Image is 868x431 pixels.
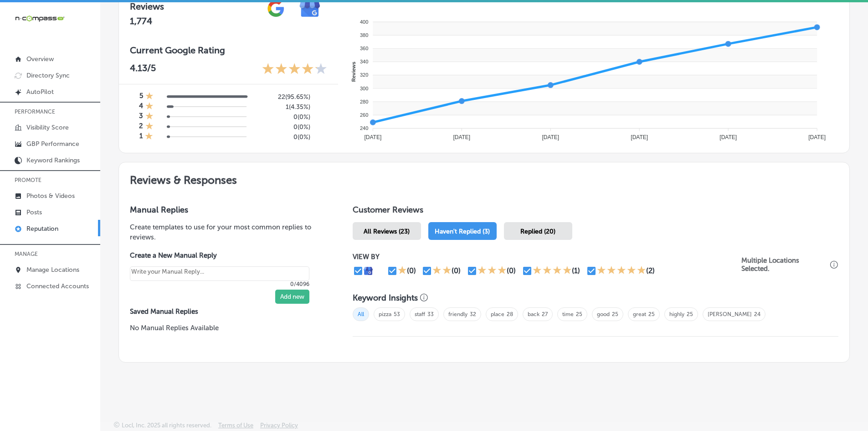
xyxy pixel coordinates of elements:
p: Keyword Rankings [26,156,80,164]
tspan: 240 [360,125,368,131]
div: (0) [452,266,461,275]
a: 25 [687,311,693,317]
h3: Manual Replies [130,205,324,215]
a: 33 [427,311,434,317]
p: GBP Performance [26,140,79,148]
button: Add new [275,290,309,304]
tspan: [DATE] [631,134,648,140]
div: 1 Star [145,132,153,142]
p: Photos & Videos [26,192,75,200]
tspan: [DATE] [542,134,559,140]
div: 1 Star [145,122,154,132]
tspan: 400 [360,19,368,25]
tspan: 360 [360,46,368,51]
h5: 22 ( 95.65% ) [254,93,310,101]
div: (1) [572,266,580,275]
p: Multiple Locations Selected. [741,256,828,273]
tspan: 280 [360,99,368,104]
p: Manage Locations [26,266,79,274]
span: Replied (20) [520,228,555,235]
h2: 1,774 [130,16,259,26]
label: Saved Manual Replies [130,307,324,316]
a: place [491,311,504,317]
p: Posts [26,208,42,216]
a: great [633,311,646,317]
div: 3 Stars [478,265,507,276]
tspan: 340 [360,59,368,64]
span: Haven't Replied (3) [435,228,490,235]
span: All Reviews (23) [364,228,410,235]
a: 53 [394,311,400,317]
h5: 1 ( 4.35% ) [254,103,310,111]
a: staff [415,311,425,317]
div: (0) [407,266,416,275]
p: Create templates to use for your most common replies to reviews. [130,222,324,242]
p: No Manual Replies Available [130,323,324,333]
a: 24 [754,311,760,317]
p: Locl, Inc. 2025 all rights reserved. [122,422,211,429]
h4: 3 [139,112,143,122]
tspan: 260 [360,112,368,118]
span: All [353,307,369,321]
tspan: [DATE] [719,134,737,140]
p: VIEW BY [353,253,741,261]
p: 0/4096 [130,281,309,287]
text: Reviews [351,62,356,82]
p: Connected Accounts [26,282,89,290]
div: 1 Star [145,112,154,122]
tspan: [DATE] [808,134,826,140]
h1: Customer Reviews [353,205,838,218]
h5: 0 ( 0% ) [254,113,310,121]
h4: 1 [139,132,143,142]
a: 32 [470,311,476,317]
label: Create a New Manual Reply [130,251,309,260]
div: 4 Stars [533,265,572,276]
div: 4.13 Stars [262,62,327,77]
a: time [562,311,574,317]
div: (0) [507,266,516,275]
tspan: [DATE] [453,134,470,140]
a: 25 [648,311,655,317]
a: pizza [379,311,391,317]
tspan: 320 [360,72,368,78]
div: 1 Star [145,102,154,112]
div: 2 Stars [432,265,452,276]
a: back [528,311,539,317]
div: 1 Star [145,92,154,102]
div: 1 Star [398,265,407,276]
tspan: [DATE] [364,134,381,140]
a: good [597,311,610,317]
p: Overview [26,55,54,63]
h4: 4 [139,102,143,112]
div: (2) [646,266,655,275]
tspan: 300 [360,86,368,91]
tspan: 380 [360,32,368,38]
img: 660ab0bf-5cc7-4cb8-ba1c-48b5ae0f18e60NCTV_CLogo_TV_Black_-500x88.png [15,14,65,23]
h3: Current Google Rating [130,45,327,56]
div: 5 Stars [597,265,646,276]
h2: Reviews & Responses [119,162,849,194]
a: highly [669,311,684,317]
p: AutoPilot [26,88,54,96]
p: Reputation [26,225,58,233]
a: 27 [542,311,548,317]
a: 25 [576,311,582,317]
h5: 0 ( 0% ) [254,123,310,131]
a: friendly [448,311,467,317]
h4: 2 [139,122,143,132]
textarea: Create your Quick Reply [130,266,309,281]
h5: 0 ( 0% ) [254,133,310,141]
a: [PERSON_NAME] [708,311,752,317]
h4: 5 [139,92,143,102]
h3: Keyword Insights [353,293,418,303]
a: 28 [507,311,513,317]
a: 25 [612,311,618,317]
p: Visibility Score [26,124,69,131]
p: Directory Sync [26,72,70,79]
p: 4.13 /5 [130,62,156,77]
